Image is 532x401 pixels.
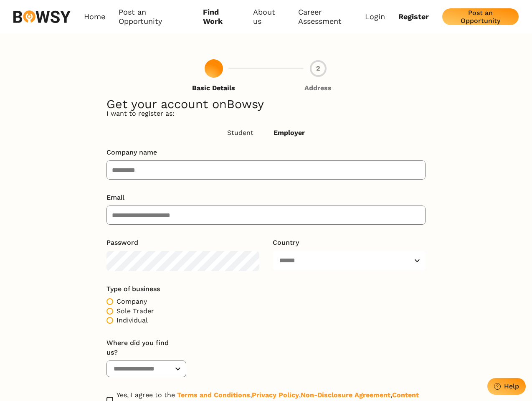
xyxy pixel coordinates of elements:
label: Email [106,193,419,202]
p: Address [304,84,332,93]
label: Password [106,238,253,247]
span: Individual [117,316,148,325]
button: Post an Opportunity [442,8,519,25]
label: Company name [106,148,419,157]
p: I want to register as: [106,109,426,118]
a: Terms and Conditions [177,391,250,399]
button: Student [217,125,263,141]
a: Career Assessment [298,8,365,26]
label: Type of business [106,284,419,294]
a: Privacy Policy [252,391,299,399]
a: Login [365,12,385,21]
a: Non-Disclosure Agreement [301,391,390,399]
a: Register [398,12,429,21]
h1: Get your account on [106,99,426,109]
img: svg%3e [13,10,71,23]
button: Employer [263,125,315,141]
div: 2 [310,60,327,77]
span: Company [117,297,147,306]
label: Country [273,238,419,247]
p: Basic Details [192,84,235,93]
div: 1 [205,60,222,77]
div: Help [504,382,519,390]
label: Where did you find us? [106,338,180,357]
span: Sole Trader [117,307,154,316]
span: Bowsy [227,97,264,111]
a: Home [84,8,105,26]
button: Help [487,378,526,395]
div: Post an Opportunity [449,9,512,25]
